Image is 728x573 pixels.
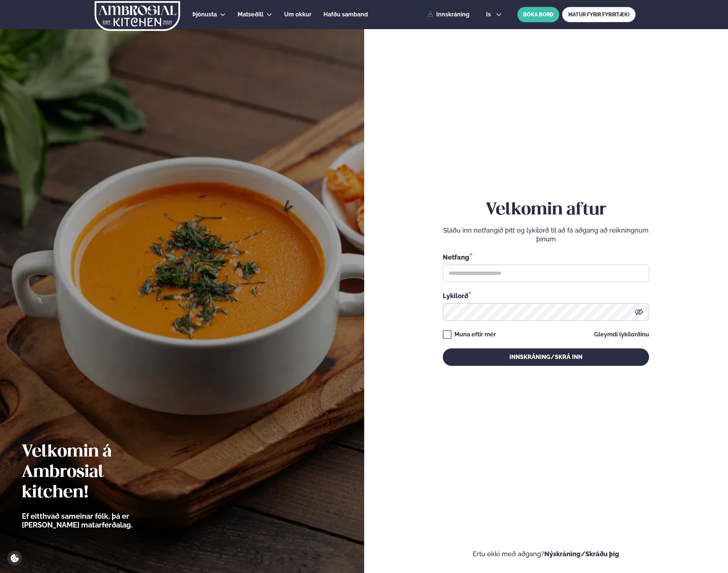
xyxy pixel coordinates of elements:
[427,11,469,18] a: Innskráning
[238,11,263,18] span: Matseðill
[486,12,493,17] span: is
[480,12,508,17] button: is
[443,291,649,300] div: Lykilorð
[323,11,368,18] span: Hafðu samband
[284,11,311,18] span: Um okkur
[7,551,22,566] a: Cookie settings
[443,226,649,244] p: Sláðu inn netfangið þitt og lykilorð til að fá aðgang að reikningnum þínum
[594,332,649,337] a: Gleymdi lykilorðinu
[386,550,707,558] p: Ertu ekki með aðgang?
[443,252,649,262] div: Netfang
[238,10,263,19] a: Matseðill
[192,10,217,19] a: Þjónusta
[284,10,311,19] a: Um okkur
[22,512,173,529] p: Ef eitthvað sameinar fólk, þá er [PERSON_NAME] matarferðalag.
[562,7,636,22] a: MATUR FYRIR FYRIRTÆKI
[94,1,181,31] img: logo
[323,10,368,19] a: Hafðu samband
[22,442,173,503] h2: Velkomin á Ambrosial kitchen!
[192,11,217,18] span: Þjónusta
[443,348,649,366] button: Innskráning/Skrá inn
[517,7,559,22] button: BÓKA BORÐ
[544,550,619,558] a: Nýskráning/Skráðu þig
[443,200,649,220] h2: Velkomin aftur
